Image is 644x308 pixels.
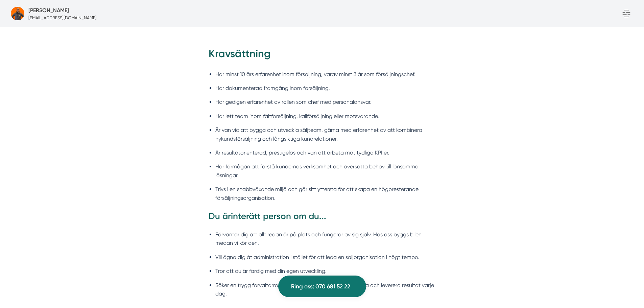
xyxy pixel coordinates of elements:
[278,276,366,297] a: Ring oss: 070 681 52 22
[215,126,436,143] li: Är van vid att bygga och utveckla säljteam, gärna med erfarenhet av att kombinera nykundsförsäljn...
[291,282,350,291] span: Ring oss: 070 681 52 22
[215,281,436,298] li: Söker en trygg förvaltarroll. Här handlar det om att driva, skala och leverera resultat varje dag.
[215,112,436,120] li: Har lett team inom fältförsäljning, kallförsäljning eller motsvarande.
[215,267,436,275] li: Tror att du är färdig med din egen utveckling.
[209,210,436,226] h3: Du är rätt person om du...
[28,6,69,15] h5: Företagsadministratör
[28,15,97,21] p: [EMAIL_ADDRESS][DOMAIN_NAME]
[215,98,436,106] li: Har gedigen erfarenhet av rollen som chef med personalansvar.
[215,70,436,78] li: Har minst 10 års erfarenhet inom försäljning, varav minst 3 år som försäljningschef.
[215,230,436,247] li: Förväntar dig att allt redan är på plats och fungerar av sig själv. Hos oss byggs bilen medan vi ...
[215,148,436,157] li: Är resultatorienterad, prestigelös och van att arbeta mot tydliga KPI:er.
[215,84,436,92] li: Har dokumenterad framgång inom försäljning.
[231,211,246,221] strong: inte
[215,185,436,202] li: Trivs i en snabbväxande miljö och gör sitt yttersta för att skapa en högpresterande försäljningso...
[209,46,436,65] h2: Kravsättning
[215,253,436,261] li: Vill ägna dig åt administration i stället för att leda en säljorganisation i högt tempo.
[215,162,436,180] li: Har förmågan att förstå kundernas verksamhet och översätta behov till lönsamma lösningar.
[11,7,24,20] img: bild-fran-stey-ab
